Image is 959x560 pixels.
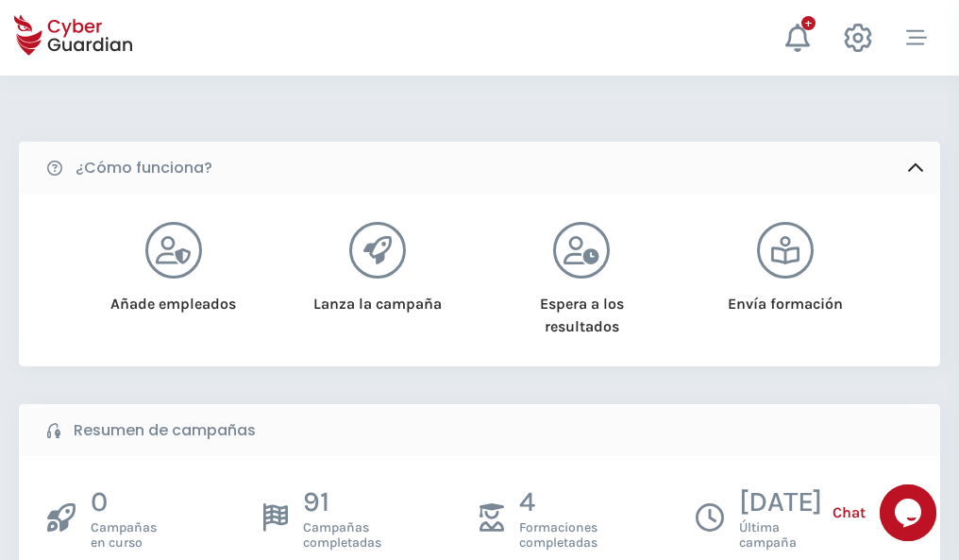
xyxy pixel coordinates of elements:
[76,157,212,179] b: ¿Cómo funciona?
[91,520,157,551] span: Campañas en curso
[880,484,940,541] iframe: chat widget
[95,279,251,315] div: Añade empleados
[91,484,157,520] p: 0
[708,279,864,315] div: Envía formación
[833,501,866,524] span: Chat
[303,520,381,551] span: Campañas completadas
[74,419,256,442] b: Resumen de campañas
[739,484,822,520] p: [DATE]
[739,520,822,551] span: Última campaña
[801,16,816,30] div: +
[519,484,597,520] p: 4
[519,520,597,551] span: Formaciones completadas
[303,484,381,520] p: 91
[504,279,660,338] div: Espera a los resultados
[299,279,455,315] div: Lanza la campaña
